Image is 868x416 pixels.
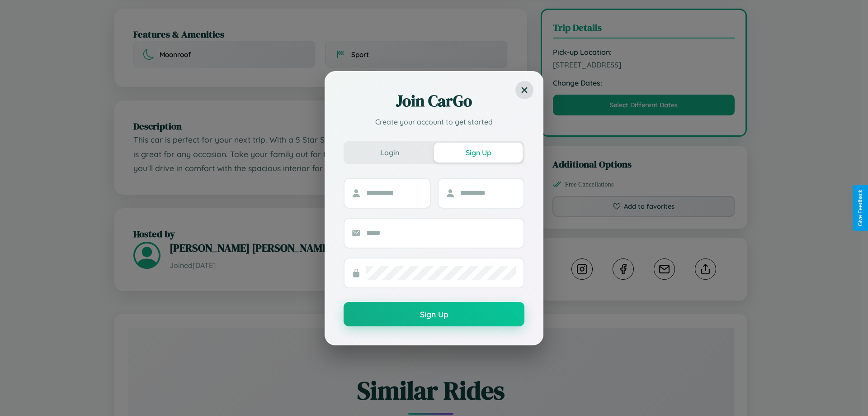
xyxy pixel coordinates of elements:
h2: Join CarGo [344,90,524,112]
button: Sign Up [434,143,523,163]
p: Create your account to get started [344,116,524,127]
button: Sign Up [344,302,524,326]
button: Login [345,143,434,163]
div: Give Feedback [857,190,863,226]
